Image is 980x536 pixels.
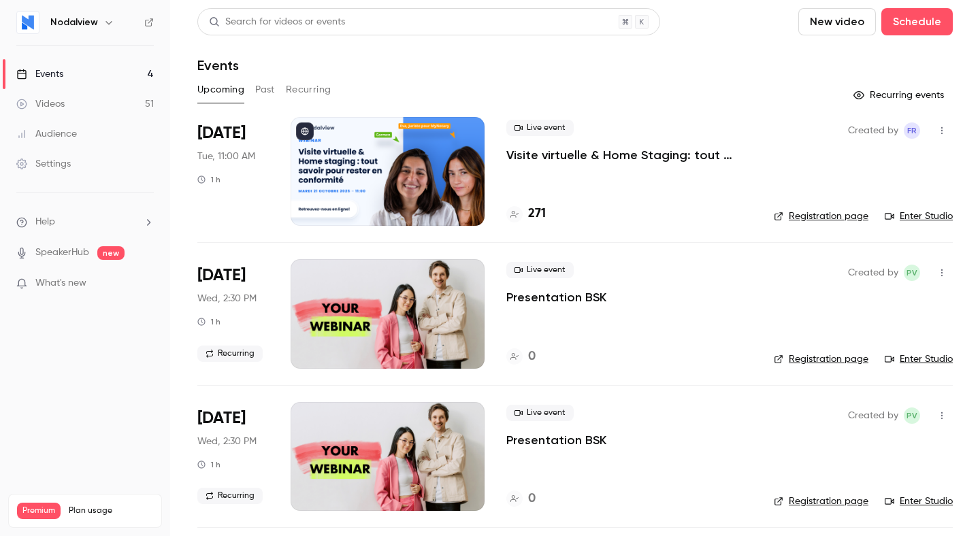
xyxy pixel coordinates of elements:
span: Help [35,215,55,229]
a: Enter Studio [885,210,953,223]
a: Visite virtuelle & Home Staging: tout savoir pour rester en conformité [506,147,752,163]
span: What's new [35,276,86,290]
a: SpeakerHub [35,246,89,260]
span: [DATE] [197,407,246,429]
span: Wed, 2:30 PM [197,292,257,305]
a: Registration page [774,352,868,366]
div: Search for videos or events [209,15,345,29]
h4: 0 [528,348,536,366]
button: Schedule [881,8,953,35]
span: Recurring [197,346,263,362]
div: 1 h [197,316,220,327]
div: 1 h [197,174,220,185]
span: Tue, 11:00 AM [197,150,255,163]
span: [DATE] [197,122,246,144]
div: Settings [16,157,71,171]
a: Enter Studio [885,495,953,508]
h1: Events [197,57,239,73]
a: 0 [506,490,536,508]
span: Premium [17,503,61,519]
span: Recurring [197,488,263,504]
span: FR [907,122,917,139]
div: Videos [16,97,65,111]
h6: Nodalview [50,16,98,29]
span: [DATE] [197,265,246,286]
a: Presentation BSK [506,289,606,305]
span: PV [906,265,917,281]
div: Aug 26 Wed, 2:30 PM (Europe/Paris) [197,402,269,511]
li: help-dropdown-opener [16,215,154,229]
div: 1 h [197,459,220,470]
div: Jul 29 Wed, 2:30 PM (Europe/Paris) [197,259,269,368]
span: Live event [506,405,574,421]
a: Registration page [774,495,868,508]
span: Florence Robert [904,122,920,139]
span: Live event [506,120,574,136]
span: Created by [848,265,898,281]
span: new [97,246,125,260]
div: Audience [16,127,77,141]
span: Paul Vérine [904,407,920,424]
span: Created by [848,122,898,139]
img: Nodalview [17,12,39,33]
a: Enter Studio [885,352,953,366]
button: New video [798,8,876,35]
button: Recurring [286,79,331,101]
a: Presentation BSK [506,432,606,448]
button: Recurring events [847,84,953,106]
span: PV [906,407,917,424]
h4: 0 [528,490,536,508]
button: Past [255,79,275,101]
a: 0 [506,348,536,366]
button: Upcoming [197,79,244,101]
div: Oct 21 Tue, 11:00 AM (Europe/Brussels) [197,117,269,226]
a: 271 [506,205,546,223]
span: Plan usage [69,505,153,516]
span: Created by [848,407,898,424]
div: Events [16,67,63,81]
span: Paul Vérine [904,265,920,281]
span: Wed, 2:30 PM [197,435,257,448]
span: Live event [506,262,574,278]
h4: 271 [528,205,546,223]
a: Registration page [774,210,868,223]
